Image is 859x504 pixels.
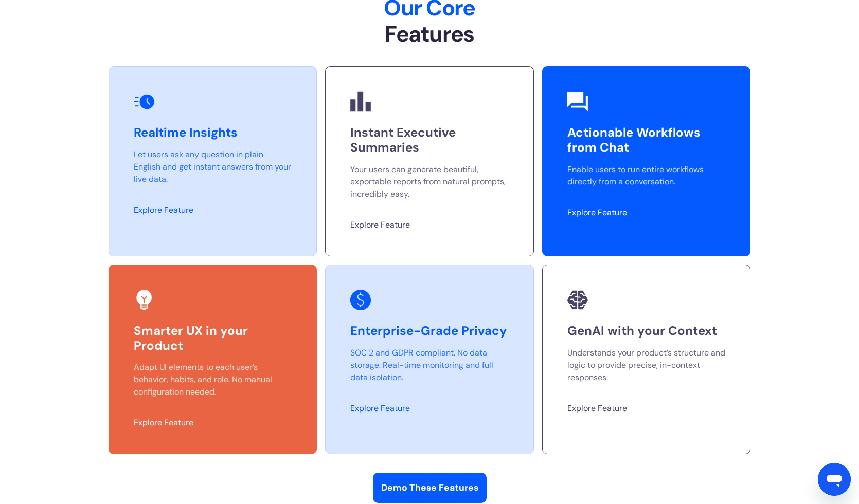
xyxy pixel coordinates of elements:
[134,417,193,428] a: Learn More About This Feature
[134,148,292,185] p: Let users ask any question in plain English and get instant answers from your live data.
[134,361,292,398] p: Adapt UI elements to each user’s behavior, habits, and role. No manual configuration needed.
[567,125,725,155] h3: Actionable Workflows from Chat
[818,463,851,496] iframe: Button to launch messaging window
[567,403,627,414] a: Learn More About This Feature
[567,324,725,339] h3: GenAI with your Context
[350,347,508,384] p: SOC 2 and GDPR compliant. No data storage. Real-time monitoring and full data isolation.
[373,473,487,502] a: Demo These Features
[350,125,508,155] h3: Instant Executive Summaries
[134,204,193,215] a: Learn More About This Feature
[350,219,410,230] a: Learn More About This Feature
[134,125,292,140] h3: Realtime Insights
[350,163,508,200] p: Your users can generate beautiful, exportable reports from natural prompts, incredibly easy.
[381,481,478,494] div: Demo These Features
[350,324,508,339] h3: Enterprise-Grade Privacy
[385,20,474,48] span: Features
[134,324,292,353] h3: Smarter UX in your Product
[567,163,725,188] p: Enable users to run entire workflows directly from a conversation.
[567,347,725,384] p: Understands your product’s structure and logic to provide precise, in-context responses.
[350,403,410,414] a: Learn More About This Feature
[567,207,627,218] a: Learn More About This Feature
